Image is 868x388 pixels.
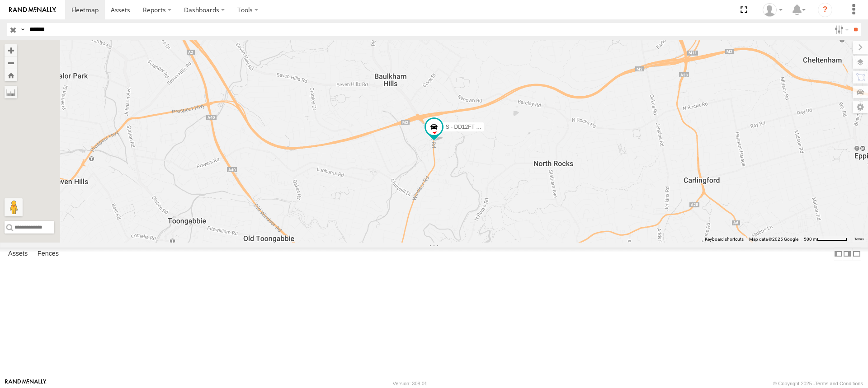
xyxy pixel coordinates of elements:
a: Visit our Website [5,379,47,388]
label: Map Settings [853,101,868,113]
img: rand-logo.svg [9,7,56,13]
label: Search Query [19,23,26,36]
button: Zoom in [5,44,17,56]
label: Dock Summary Table to the Right [843,248,852,261]
i: ? [818,3,832,17]
button: Keyboard shortcuts [705,236,744,243]
button: Map scale: 500 m per 63 pixels [801,236,850,243]
div: Version: 308.01 [393,381,427,386]
span: S - DD12FT - Rhyce Muscat [446,124,514,130]
label: Measure [5,86,17,98]
label: Search Filter Options [831,23,850,36]
label: Dock Summary Table to the Left [834,248,843,261]
button: Zoom Home [5,69,17,81]
label: Assets [4,248,32,260]
label: Hide Summary Table [852,248,861,261]
a: Terms (opens in new tab) [854,238,864,241]
div: © Copyright 2025 - [773,381,863,386]
span: 500 m [804,237,817,242]
button: Zoom out [5,56,17,69]
button: Drag Pegman onto the map to open Street View [5,198,23,216]
span: Map data ©2025 Google [749,237,798,242]
label: Fences [33,248,63,260]
div: Tye Clark [759,3,786,17]
a: Terms and Conditions [815,381,863,386]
